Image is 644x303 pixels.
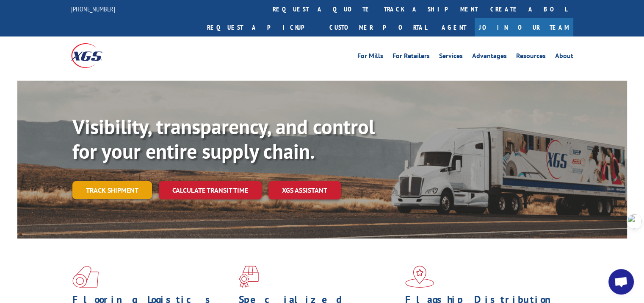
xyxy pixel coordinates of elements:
a: Customer Portal [323,18,433,36]
img: xgs-icon-total-supply-chain-intelligence-red [72,266,99,288]
img: xgs-icon-focused-on-flooring-red [239,266,259,288]
a: [PHONE_NUMBER] [71,5,115,13]
a: Track shipment [72,181,152,199]
a: XGS ASSISTANT [268,181,341,199]
a: Agent [433,18,475,36]
div: Open chat [608,269,634,295]
b: Visibility, transparency, and control for your entire supply chain. [72,113,375,164]
a: About [555,53,573,62]
img: xgs-icon-flagship-distribution-model-red [405,266,434,288]
a: Join Our Team [475,18,573,36]
a: For Retailers [392,53,430,62]
a: For Mills [357,53,383,62]
a: Advantages [472,53,507,62]
a: Calculate transit time [159,181,262,199]
a: Resources [516,53,546,62]
a: Request a pickup [201,18,323,36]
a: Services [439,53,463,62]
